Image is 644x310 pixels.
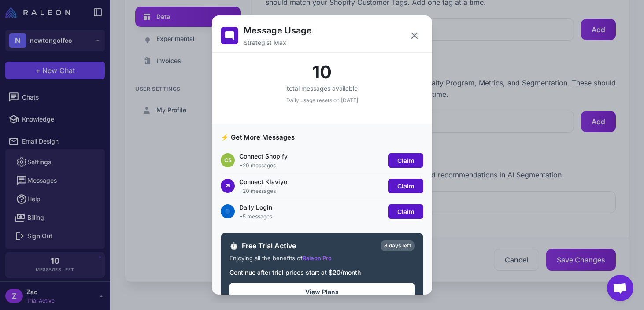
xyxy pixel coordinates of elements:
h3: ⚡ Get More Messages [221,133,423,143]
span: ⏱️ [229,240,238,251]
div: 10 [221,63,423,81]
span: total messages available [287,85,358,92]
h2: Message Usage [244,24,312,37]
button: View Plans [229,283,415,301]
div: +20 messages [239,187,384,195]
div: Connect Shopify [239,151,384,161]
a: Open chat [607,275,633,301]
div: Enjoying all the benefits of [229,254,415,263]
button: Claim [388,153,423,168]
div: +5 messages [239,213,384,221]
div: ✉ [221,179,235,193]
span: Claim [397,157,414,164]
p: Strategist Max [244,38,312,47]
div: Daily Login [239,203,384,212]
span: Continue after trial prices start at $20/month [229,269,361,276]
div: +20 messages [239,162,384,170]
span: Raleon Pro [303,255,332,262]
div: Connect Klaviyo [239,177,384,186]
span: Free Trial Active [242,240,377,251]
button: Claim [388,179,423,193]
span: Claim [397,182,414,190]
div: CS [221,153,235,167]
button: Claim [388,204,423,219]
span: Claim [397,208,414,215]
div: 8 days left [381,240,415,251]
div: 🔵 [221,204,235,218]
span: Daily usage resets on [DATE] [286,97,358,103]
